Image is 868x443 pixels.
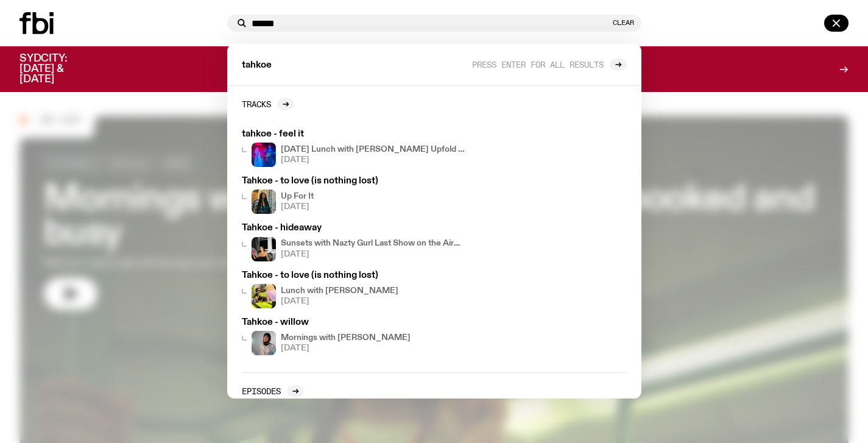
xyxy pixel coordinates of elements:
[242,61,272,70] span: tahkoe
[281,250,466,258] span: [DATE]
[242,98,294,110] a: Tracks
[19,54,97,85] h3: SYDCITY: [DATE] & [DATE]
[281,156,466,164] span: [DATE]
[237,219,471,266] a: Tahkoe - hideawaySunsets with Nazty Gurl Last Show on the Airwaves![DATE]
[242,386,281,395] h2: Episodes
[237,313,471,360] a: Tahkoe - willowKana Frazer is smiling at the camera with her head tilted slightly to her left. Sh...
[281,334,411,342] h4: Mornings with [PERSON_NAME]
[242,271,466,280] h3: Tahkoe - to love (is nothing lost)
[252,331,276,355] img: Kana Frazer is smiling at the camera with her head tilted slightly to her left. She wears big bla...
[242,177,466,186] h3: Tahkoe - to love (is nothing lost)
[242,130,466,139] h3: tahkoe - feel it
[281,203,314,211] span: [DATE]
[242,318,466,327] h3: Tahkoe - willow
[472,60,604,69] span: Press enter for all results
[281,297,398,305] span: [DATE]
[281,239,466,247] h4: Sunsets with Nazty Gurl Last Show on the Airwaves!
[237,172,471,219] a: Tahkoe - to love (is nothing lost)Ify - a Brown Skin girl with black braided twists, looking up t...
[242,385,304,397] a: Episodes
[613,19,634,26] button: Clear
[281,287,398,295] h4: Lunch with [PERSON_NAME]
[472,58,627,71] a: Press enter for all results
[281,146,466,154] h4: [DATE] Lunch with [PERSON_NAME] Upfold and [PERSON_NAME] // Labyrinth
[252,143,276,167] img: Labyrinth
[237,125,471,172] a: tahkoe - feel itLabyrinth[DATE] Lunch with [PERSON_NAME] Upfold and [PERSON_NAME] // Labyrinth[DATE]
[281,193,314,200] h4: Up For It
[242,224,466,233] h3: Tahkoe - hideaway
[252,190,276,214] img: Ify - a Brown Skin girl with black braided twists, looking up to the side with her tongue stickin...
[242,99,271,108] h2: Tracks
[237,266,471,313] a: Tahkoe - to love (is nothing lost)Lunch with [PERSON_NAME][DATE]
[281,344,411,352] span: [DATE]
